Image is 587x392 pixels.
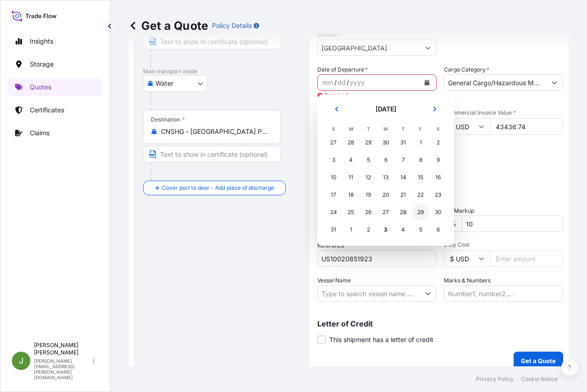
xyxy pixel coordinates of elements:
div: Wednesday, August 6, 2025 [377,152,394,168]
div: Monday, August 18, 2025 [343,187,359,203]
div: Wednesday, August 13, 2025 [377,169,394,186]
div: Wednesday, August 20, 2025 [377,187,394,203]
table: August 2025 [325,124,447,238]
div: Monday, September 1, 2025 [343,221,359,238]
div: Thursday, August 7, 2025 [395,152,411,168]
div: Sunday, August 31, 2025 [325,221,342,238]
th: T [394,124,412,134]
th: W [377,124,394,134]
div: Tuesday, July 29, 2025 [360,134,377,151]
div: Thursday, July 31, 2025 [395,134,411,151]
div: Friday, August 15, 2025 [412,169,429,186]
div: Sunday, August 3, 2025 [325,152,342,168]
div: Friday, August 22, 2025 [412,187,429,203]
div: Monday, August 11, 2025 [343,169,359,186]
button: Previous [327,102,347,116]
div: Friday, September 5, 2025 [412,221,429,238]
p: Get a Quote [128,18,208,33]
div: Monday, July 28, 2025 [343,134,359,151]
div: Friday, August 8, 2025 [412,152,429,168]
div: Saturday, August 9, 2025 [430,152,446,168]
div: Tuesday, September 2, 2025 [360,221,377,238]
div: Thursday, August 14, 2025 [395,169,411,186]
div: Sunday, August 10, 2025 [325,169,342,186]
div: Thursday, September 4, 2025 [395,221,411,238]
div: Monday, August 25, 2025 [343,204,359,221]
div: Saturday, August 30, 2025 [430,204,446,221]
div: Tuesday, August 26, 2025 [360,204,377,221]
div: Wednesday, August 27, 2025 [377,204,394,221]
h2: [DATE] [352,105,419,114]
div: Tuesday, August 12, 2025 [360,169,377,186]
div: Saturday, August 16, 2025 [430,169,446,186]
div: Sunday, July 27, 2025 [325,134,342,151]
div: Tuesday, August 19, 2025 [360,187,377,203]
button: Next [425,102,445,116]
div: Saturday, September 6, 2025 [430,221,446,238]
div: Today, Wednesday, September 3, 2025 [377,221,394,238]
div: Monday, August 4, 2025 [343,152,359,168]
th: M [342,124,360,134]
div: Saturday, August 23, 2025 [430,187,446,203]
section: Calendar [317,94,454,246]
div: Tuesday, August 5, 2025 [360,152,377,168]
div: Thursday, August 28, 2025 [395,204,411,221]
div: Friday, August 1, 2025 [412,134,429,151]
div: Friday, August 29, 2025 [412,204,429,221]
div: August 2025 [325,102,447,238]
th: T [360,124,377,134]
div: Sunday, August 17, 2025 [325,187,342,203]
p: Policy Details [212,21,252,30]
div: Sunday, August 24, 2025 [325,204,342,221]
div: Wednesday, July 30, 2025 [377,134,394,151]
th: S [325,124,342,134]
div: Saturday, August 2, 2025 [430,134,446,151]
th: S [429,124,447,134]
div: Thursday, August 21, 2025 [395,187,411,203]
th: F [412,124,429,134]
